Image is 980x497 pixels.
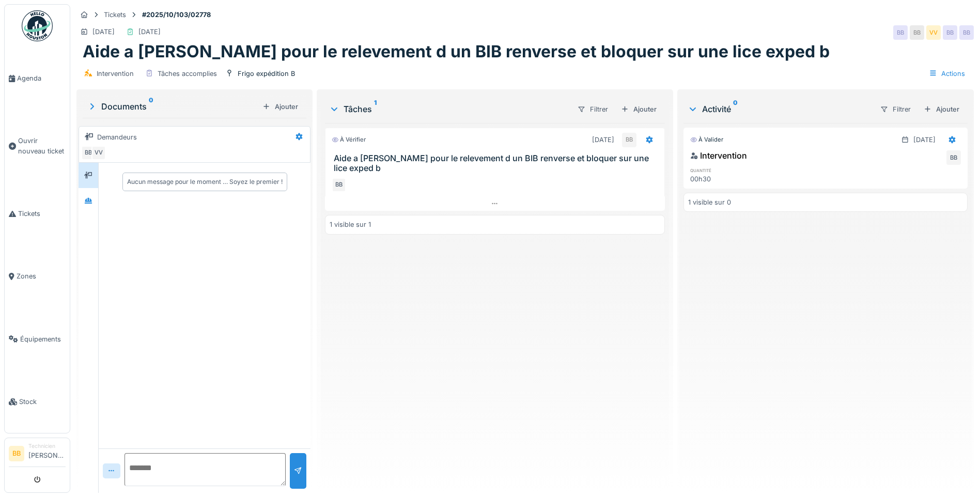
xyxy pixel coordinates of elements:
span: Stock [19,397,66,407]
div: À valider [690,135,723,144]
div: Ajouter [258,100,302,114]
div: [DATE] [138,27,161,37]
div: [DATE] [592,135,614,145]
a: Agenda [5,47,70,110]
sup: 1 [374,103,377,115]
div: [DATE] [92,27,115,37]
div: Intervention [97,69,134,79]
a: BB Technicien[PERSON_NAME] [9,442,66,467]
li: [PERSON_NAME] [28,442,66,464]
li: BB [9,446,24,461]
div: Documents [87,100,258,113]
div: 1 visible sur 0 [688,197,731,207]
span: Tickets [18,209,66,219]
div: Tickets [104,10,126,20]
div: À vérifier [332,135,366,144]
div: BB [622,133,636,147]
h6: quantité [690,167,778,174]
div: [DATE] [913,135,936,145]
div: Demandeurs [97,132,137,142]
div: VV [926,25,941,40]
div: BB [81,146,96,160]
span: Équipements [20,334,66,344]
div: BB [893,25,908,40]
div: 00h30 [690,174,778,184]
div: Actions [924,66,970,81]
div: Tâches [329,103,569,115]
div: Aucun message pour le moment … Soyez le premier ! [127,177,283,187]
div: Technicien [28,442,66,450]
div: BB [946,150,961,165]
div: Frigo expédition B [238,69,295,79]
div: Intervention [690,149,747,162]
a: Ouvrir nouveau ticket [5,110,70,182]
strong: #2025/10/103/02778 [138,10,215,20]
h3: Aide a [PERSON_NAME] pour le relevement d un BIB renverse et bloquer sur une lice exped b [334,153,660,173]
span: Zones [17,271,66,281]
div: Activité [688,103,872,115]
a: Stock [5,370,70,433]
div: BB [910,25,924,40]
div: Tâches accomplies [158,69,217,79]
h1: Aide a [PERSON_NAME] pour le relevement d un BIB renverse et bloquer sur une lice exped b [83,42,830,61]
div: BB [943,25,957,40]
sup: 0 [149,100,153,113]
span: Ouvrir nouveau ticket [18,136,66,156]
div: BB [332,178,346,192]
div: BB [959,25,974,40]
div: VV [91,146,106,160]
a: Tickets [5,182,70,245]
a: Zones [5,245,70,307]
div: Filtrer [573,102,613,117]
div: Filtrer [876,102,915,117]
img: Badge_color-CXgf-gQk.svg [22,10,53,41]
sup: 0 [733,103,738,115]
div: 1 visible sur 1 [330,220,371,229]
div: Ajouter [920,102,963,116]
a: Équipements [5,308,70,370]
div: Ajouter [617,102,661,116]
span: Agenda [17,73,66,83]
